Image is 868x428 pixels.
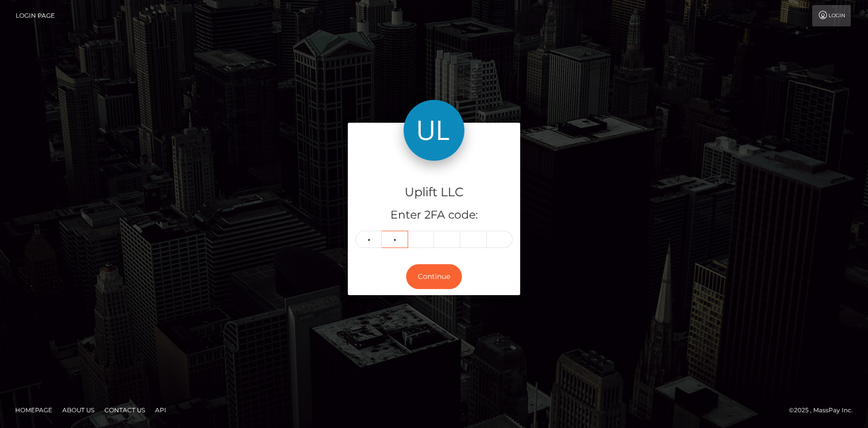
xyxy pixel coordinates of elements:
button: Continue [406,264,462,289]
a: API [151,402,170,418]
a: Login [812,5,851,26]
h4: Uplift LLC [355,184,513,201]
h5: Enter 2FA code: [355,207,513,223]
img: Uplift LLC [404,100,464,161]
div: © 2025 , MassPay Inc. [789,405,860,416]
a: Login Page [16,5,55,26]
a: Homepage [11,402,56,418]
a: About Us [58,402,98,418]
a: Contact Us [100,402,149,418]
